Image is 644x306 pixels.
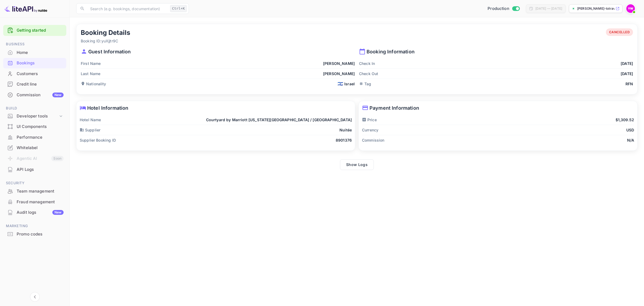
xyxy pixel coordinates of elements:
[17,124,64,130] div: UI Components
[323,61,355,66] p: [PERSON_NAME]
[3,229,66,239] a: Promo codes
[80,127,100,133] p: Supplier
[577,6,614,11] p: [PERSON_NAME]-totravel...
[339,127,352,133] p: Nuitée
[626,4,635,13] img: Yahav Winkler
[3,58,66,68] a: Bookings
[52,93,64,97] div: New
[3,143,66,153] a: Whitelabel
[3,197,66,207] a: Fraud management
[3,186,66,196] a: Team management
[362,137,385,143] p: Commission
[3,41,66,47] span: Business
[359,81,371,87] p: Tag
[3,164,66,174] a: API Logs
[80,104,352,112] p: Hotel Information
[3,207,66,217] a: Audit logsNew
[3,25,66,36] div: Getting started
[80,137,116,143] p: Supplier Booking ID
[3,180,66,186] span: Security
[621,61,633,66] p: [DATE]
[81,71,100,76] p: Last Name
[3,90,66,100] a: CommissionNew
[30,292,40,302] button: Collapse navigation
[80,117,101,123] p: Hotel Name
[3,132,66,142] a: Performance
[206,117,352,123] p: Courtyard by Marriott [US_STATE][GEOGRAPHIC_DATA] / [GEOGRAPHIC_DATA]
[362,127,378,133] p: Currency
[17,27,64,34] a: Getting started
[17,92,64,98] div: Commission
[3,223,66,229] span: Marketing
[359,48,633,55] p: Booking Information
[3,197,66,207] div: Fraud management
[17,199,64,205] div: Fraud management
[17,231,64,237] div: Promo codes
[17,209,64,216] div: Audit logs
[488,6,509,12] span: Production
[3,69,66,79] a: Customers
[170,5,187,12] div: Ctrl+K
[626,127,634,133] p: USD
[3,58,66,68] div: Bookings
[3,229,66,239] div: Promo codes
[81,48,355,55] p: Guest Information
[616,117,634,123] p: $1,309.52
[485,6,522,12] div: Switch to Sandbox mode
[81,38,130,44] p: Booking ID: yuXjjtr9C
[17,81,64,87] div: Credit line
[3,112,66,121] div: Developer tools
[3,121,66,132] div: UI Components
[81,28,130,37] h5: Booking Details
[359,71,378,76] p: Check Out
[17,113,58,119] div: Developer tools
[3,47,66,58] div: Home
[3,79,66,90] div: Credit line
[17,167,64,173] div: API Logs
[359,61,375,66] p: Check In
[87,3,168,14] input: Search (e.g. bookings, documentation)
[627,137,634,143] p: N/A
[362,117,377,123] p: Price
[323,71,355,76] p: [PERSON_NAME]
[3,143,66,153] div: Whitelabel
[3,132,66,143] div: Performance
[362,104,634,112] p: Payment Information
[81,61,101,66] p: First Name
[4,4,47,13] img: LiteAPI logo
[3,79,66,89] a: Credit line
[81,81,106,87] p: Nationality
[3,207,66,218] div: Audit logsNew
[17,50,64,56] div: Home
[606,30,633,35] span: CANCELLED
[17,71,64,77] div: Customers
[340,159,374,170] button: Show Logs
[3,164,66,175] div: API Logs
[17,188,64,194] div: Team management
[336,137,352,143] p: 8901376
[338,81,355,87] div: Israel
[3,121,66,131] a: UI Components
[17,145,64,151] div: Whitelabel
[3,90,66,100] div: CommissionNew
[535,6,562,11] div: [DATE] — [DATE]
[3,105,66,111] span: Build
[17,60,64,66] div: Bookings
[17,134,64,141] div: Performance
[3,186,66,197] div: Team management
[52,210,64,215] div: New
[3,69,66,79] div: Customers
[625,81,633,87] p: RFN
[3,47,66,57] a: Home
[621,71,633,76] p: [DATE]
[338,82,343,86] span: 🇮🇱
